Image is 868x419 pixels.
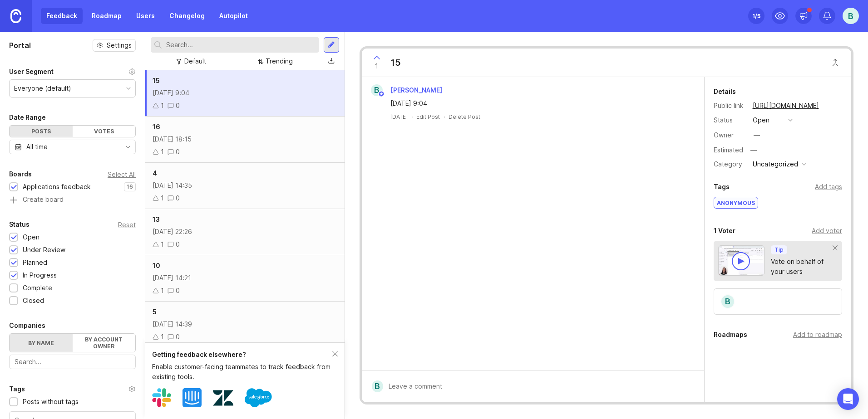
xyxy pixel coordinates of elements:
[9,384,25,395] div: Tags
[9,40,31,51] h1: Portal
[748,8,764,24] button: 1/5
[10,126,73,137] div: Posts
[26,142,48,152] div: All time
[153,273,337,283] div: [DATE] 14:21
[390,113,408,121] span: [DATE]
[176,332,180,342] div: 0
[213,388,233,408] img: Zendesk logo
[843,8,859,24] div: B
[378,91,385,97] img: member badge
[365,84,449,96] a: B[PERSON_NAME]
[10,334,73,352] label: By name
[23,296,44,306] div: Closed
[145,209,345,255] a: 13[DATE] 22:2610
[449,113,480,121] div: Delete Post
[714,115,745,125] div: Status
[411,113,413,121] div: ·
[714,181,730,192] div: Tags
[152,350,332,360] div: Getting feedback elsewhere?
[145,255,345,302] a: 10[DATE] 14:2110
[118,222,136,227] div: Reset
[390,86,442,94] span: [PERSON_NAME]
[153,180,337,190] div: [DATE] 14:35
[714,101,745,111] div: Public link
[812,226,842,236] div: Add voter
[153,134,337,144] div: [DATE] 18:15
[164,8,210,24] a: Changelog
[176,147,180,157] div: 0
[153,319,337,329] div: [DATE] 14:39
[176,239,180,249] div: 0
[793,330,842,340] div: Add to roadmap
[753,115,769,125] div: open
[184,56,206,66] div: Default
[145,70,345,117] a: 15[DATE] 9:0410
[23,397,79,407] div: Posts without tags
[10,9,21,23] img: Canny Home
[153,88,337,98] div: [DATE] 9:04
[826,54,844,72] button: Close button
[815,182,842,192] div: Add tags
[444,113,445,121] div: ·
[390,98,686,108] div: [DATE] 9:04
[153,215,160,223] span: 13
[754,130,760,140] div: —
[153,262,160,269] span: 10
[266,56,293,66] div: Trending
[14,83,71,93] div: Everyone (default)
[161,332,164,342] div: 1
[774,246,784,253] p: Tip
[93,39,136,52] button: Settings
[390,56,401,69] div: 15
[176,101,180,111] div: 0
[714,130,745,140] div: Owner
[161,101,164,111] div: 1
[752,10,760,22] div: 1 /5
[153,308,157,316] span: 5
[714,197,758,208] div: anonymous
[371,84,383,96] div: B
[182,388,202,407] img: Intercom logo
[9,169,32,180] div: Boards
[145,163,345,209] a: 4[DATE] 14:3510
[837,388,859,410] div: Open Intercom Messenger
[720,294,735,309] div: B
[372,380,383,392] div: B
[23,182,91,192] div: Applications feedback
[108,172,136,177] div: Select All
[176,193,180,203] div: 0
[153,77,160,84] span: 15
[714,159,745,169] div: Category
[714,86,736,97] div: Details
[73,126,136,137] div: Votes
[9,66,54,77] div: User Segment
[245,384,272,411] img: Salesforce logo
[152,362,332,382] div: Enable customer-facing teammates to track feedback from existing tools.
[145,117,345,163] a: 16[DATE] 18:1510
[121,143,135,151] svg: toggle icon
[161,286,164,296] div: 1
[166,40,316,50] input: Search...
[153,169,157,177] span: 4
[375,61,378,71] span: 1
[161,239,164,249] div: 1
[161,147,164,157] div: 1
[23,270,57,280] div: In Progress
[107,41,132,50] span: Settings
[153,227,337,237] div: [DATE] 22:26
[9,219,30,230] div: Status
[9,112,46,123] div: Date Range
[714,225,735,236] div: 1 Voter
[771,257,833,277] div: Vote on behalf of your users
[416,113,440,121] div: Edit Post
[23,283,52,293] div: Complete
[131,8,160,24] a: Users
[145,302,345,348] a: 5[DATE] 14:3910
[23,245,65,255] div: Under Review
[127,183,133,190] p: 16
[73,334,136,352] label: By account owner
[23,232,39,242] div: Open
[9,196,136,205] a: Create board
[152,388,171,407] img: Slack logo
